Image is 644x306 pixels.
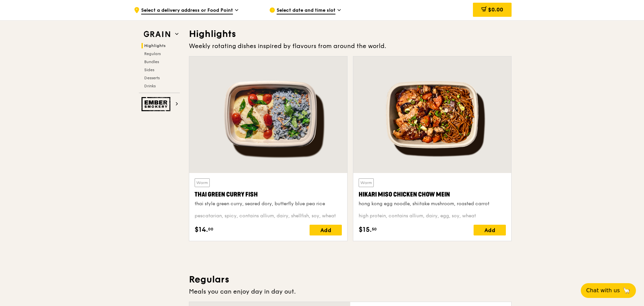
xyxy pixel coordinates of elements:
button: Chat with us🦙 [581,283,636,298]
img: Ember Smokery web logo [142,97,172,111]
div: Weekly rotating dishes inspired by flavours from around the world. [189,41,512,51]
span: 50 [372,226,377,232]
span: 00 [208,226,213,232]
span: 🦙 [622,287,631,295]
div: Warm [359,178,374,187]
div: thai style green curry, seared dory, butterfly blue pea rice [195,201,342,207]
img: Grain web logo [142,28,172,40]
div: pescatarian, spicy, contains allium, dairy, shellfish, soy, wheat [195,213,342,219]
span: Regulars [144,51,161,56]
span: Sides [144,68,154,72]
h3: Regulars [189,273,512,286]
span: Bundles [144,59,159,64]
div: Thai Green Curry Fish [195,190,342,199]
span: Desserts [144,76,160,80]
span: Highlights [144,43,166,48]
span: Chat with us [586,287,620,295]
span: $14. [195,225,208,235]
div: hong kong egg noodle, shiitake mushroom, roasted carrot [359,201,506,207]
div: Warm [195,178,210,187]
div: Meals you can enjoy day in day out. [189,287,512,296]
h3: Highlights [189,28,512,40]
div: Hikari Miso Chicken Chow Mein [359,190,506,199]
span: $15. [359,225,372,235]
span: Select date and time slot [277,7,335,14]
span: Select a delivery address or Food Point [141,7,233,14]
span: Drinks [144,84,156,88]
div: high protein, contains allium, dairy, egg, soy, wheat [359,213,506,219]
span: $0.00 [488,6,503,13]
div: Add [474,225,506,235]
div: Add [310,225,342,235]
